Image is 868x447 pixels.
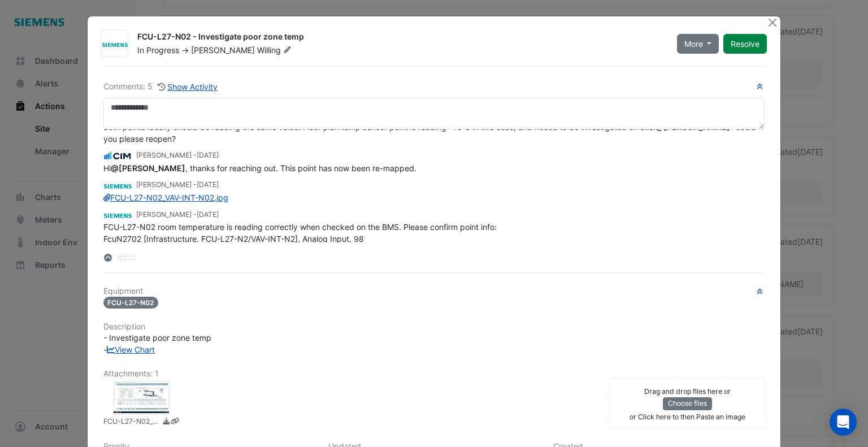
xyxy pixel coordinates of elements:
span: conor.deane@cimenviro.com [CIM] [656,122,730,132]
a: Copy link to clipboard [171,416,179,428]
small: [PERSON_NAME] - [136,180,219,190]
div: FCU-L27-N02 - Investigate poor zone temp [137,31,663,45]
span: Hi , thanks for reaching out. This point has now been re-mapped. [103,163,416,173]
div: Comments: 5 [103,80,219,93]
span: 2025-08-07 13:57:14 [197,151,219,159]
a: FCU-L27-N02_VAV-INT-N02.jpg [103,193,228,202]
img: Siemens [103,209,132,221]
span: More [684,38,703,50]
small: FCU-L27-N02_VAV-INT-N02.jpg [103,416,160,428]
span: Both points ideally should be reading the same value. Floor plan temp sensor point is reading -45... [103,122,758,144]
span: -> [181,45,189,55]
small: or Click here to then Paste an image [630,413,745,421]
div: Open Intercom Messenger [830,409,857,436]
small: [PERSON_NAME] - [136,150,219,160]
img: Siemens [102,38,128,50]
fa-layers: Scroll to Top [103,254,114,262]
span: 2025-08-07 10:59:30 [197,210,219,219]
h6: Equipment [103,287,765,296]
span: Willing [257,45,294,56]
button: Show Activity [157,80,219,93]
small: Drag and drop files here or [644,387,731,396]
span: FCU-L27-N02 room temperature is reading correctly when checked on the BMS. Please confirm point i... [103,222,499,244]
button: Resolve [723,34,767,54]
div: FCU-L27-N02_VAV-INT-N02.jpg [113,381,170,415]
a: View Chart [107,345,155,354]
button: Close [766,16,778,28]
span: 2025-08-07 11:00:06 [197,180,219,189]
span: jicky.joseph@siemens.com [Siemens] [111,163,185,173]
h6: Description [103,322,765,332]
span: - Investigate poor zone temp - [103,333,211,354]
button: More [677,34,719,54]
small: [PERSON_NAME] - [136,210,219,220]
h6: Attachments: 1 [103,369,765,379]
button: Choose files [663,397,712,410]
span: In Progress [137,45,179,55]
a: Download [162,416,171,428]
span: [PERSON_NAME] [191,45,255,55]
img: Siemens [103,179,132,192]
span: FCU-L27-N02 [103,297,159,309]
img: CIM [103,150,132,162]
